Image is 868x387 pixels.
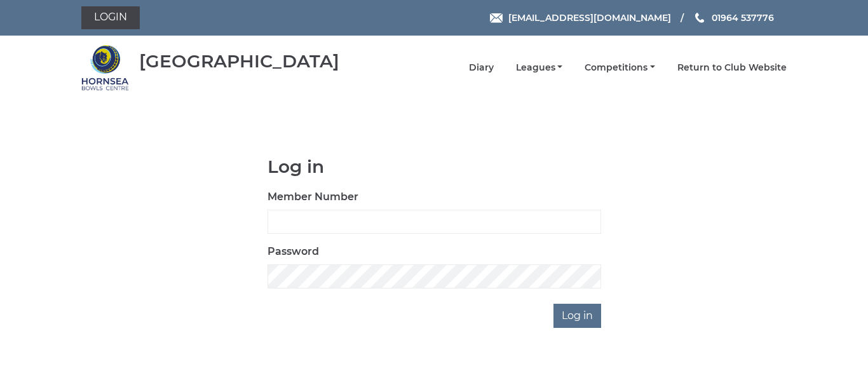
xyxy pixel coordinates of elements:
[508,12,671,24] span: [EMAIL_ADDRESS][DOMAIN_NAME]
[490,13,503,23] img: Email
[268,157,601,177] h1: Log in
[695,13,704,23] img: Phone us
[677,62,787,74] a: Return to Club Website
[490,11,671,25] a: Email [EMAIL_ADDRESS][DOMAIN_NAME]
[693,11,774,25] a: Phone us 01964 537776
[516,62,563,74] a: Leagues
[81,6,140,29] a: Login
[139,51,339,71] div: [GEOGRAPHIC_DATA]
[469,62,494,74] a: Diary
[268,189,358,205] label: Member Number
[585,62,655,74] a: Competitions
[712,12,774,24] span: 01964 537776
[553,304,601,328] input: Log in
[268,244,319,259] label: Password
[81,44,129,92] img: Hornsea Bowls Centre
